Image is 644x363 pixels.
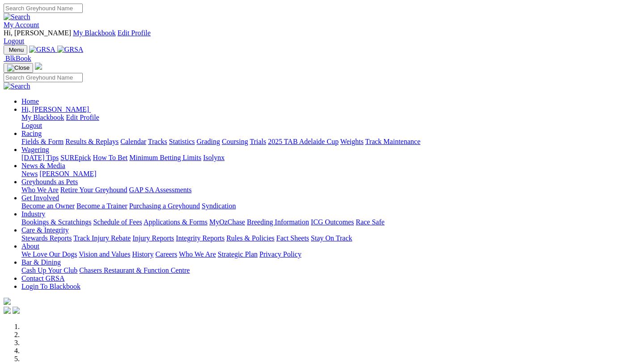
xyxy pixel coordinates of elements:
a: Become an Owner [21,202,75,210]
img: Close [7,64,30,72]
img: GRSA [29,46,55,54]
img: GRSA [57,46,84,54]
a: Retire Your Greyhound [60,186,127,194]
a: Rules & Policies [226,234,275,242]
a: Tracks [148,138,167,145]
a: SUREpick [60,154,91,161]
a: Industry [21,210,45,218]
span: BlkBook [5,55,31,62]
a: Edit Profile [66,114,99,121]
span: Hi, [PERSON_NAME] [4,29,71,37]
a: Statistics [169,138,195,145]
button: Toggle navigation [4,45,27,55]
a: Track Maintenance [365,138,420,145]
a: We Love Our Dogs [21,250,77,258]
a: MyOzChase [209,218,245,226]
a: Racing [21,130,42,137]
a: Race Safe [356,218,384,226]
a: Fields & Form [21,138,64,145]
a: Hi, [PERSON_NAME] [21,106,91,113]
a: Who We Are [179,250,216,258]
a: Vision and Values [79,250,130,258]
div: News & Media [21,170,640,178]
a: Stewards Reports [21,234,72,242]
a: Syndication [202,202,236,210]
a: News [21,170,38,177]
a: Chasers Restaurant & Function Centre [79,266,190,274]
a: Bookings & Scratchings [21,218,91,226]
a: Logout [21,122,42,129]
a: Login To Blackbook [21,283,80,290]
a: Careers [155,250,177,258]
a: Coursing [222,138,248,145]
a: Schedule of Fees [93,218,142,226]
a: History [132,250,153,258]
a: Minimum Betting Limits [129,154,201,161]
a: Care & Integrity [21,226,69,234]
a: BlkBook [4,55,31,62]
a: Edit Profile [118,29,151,37]
a: Integrity Reports [176,234,225,242]
a: Home [21,97,39,105]
a: [DATE] Tips [21,154,59,161]
img: logo-grsa-white.png [4,298,11,305]
div: Get Involved [21,202,640,210]
a: Contact GRSA [21,274,64,282]
a: Applications & Forms [144,218,208,226]
a: GAP SA Assessments [129,186,192,194]
div: About [21,250,640,258]
a: My Blackbook [21,114,64,121]
a: How To Bet [93,154,128,161]
img: twitter.svg [13,307,20,314]
img: facebook.svg [4,307,11,314]
input: Search [4,73,83,82]
a: [PERSON_NAME] [39,170,96,177]
a: My Account [4,21,39,29]
a: Get Involved [21,194,59,202]
a: My Blackbook [73,29,116,37]
a: Calendar [120,138,146,145]
a: Results & Replays [65,138,119,145]
a: Grading [197,138,220,145]
a: Purchasing a Greyhound [129,202,200,210]
a: Track Injury Rebate [73,234,131,242]
a: Bar & Dining [21,258,61,266]
a: 2025 TAB Adelaide Cup [268,138,339,145]
a: Privacy Policy [259,250,301,258]
a: Who We Are [21,186,59,194]
a: ICG Outcomes [311,218,354,226]
a: About [21,242,39,250]
a: Cash Up Your Club [21,266,77,274]
span: Menu [9,46,24,53]
a: Logout [4,37,24,45]
a: Breeding Information [247,218,309,226]
span: Hi, [PERSON_NAME] [21,106,89,113]
a: Fact Sheets [276,234,309,242]
a: Stay On Track [311,234,352,242]
a: Greyhounds as Pets [21,178,78,186]
a: Become a Trainer [76,202,127,210]
input: Search [4,4,83,13]
div: Hi, [PERSON_NAME] [21,114,640,130]
button: Toggle navigation [4,63,33,73]
div: Bar & Dining [21,266,640,274]
img: logo-grsa-white.png [35,63,42,70]
a: Injury Reports [132,234,174,242]
div: Wagering [21,154,640,162]
a: Weights [340,138,364,145]
a: Trials [250,138,266,145]
a: Isolynx [203,154,225,161]
img: Search [4,13,30,21]
div: Care & Integrity [21,234,640,242]
a: News & Media [21,162,65,169]
div: Racing [21,138,640,146]
div: My Account [4,29,640,45]
a: Wagering [21,146,49,153]
a: Strategic Plan [218,250,258,258]
div: Industry [21,218,640,226]
img: Search [4,82,30,90]
div: Greyhounds as Pets [21,186,640,194]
